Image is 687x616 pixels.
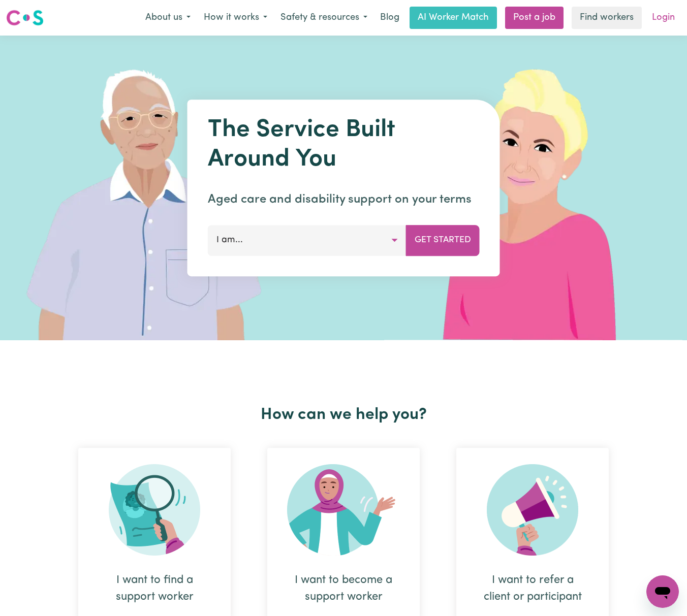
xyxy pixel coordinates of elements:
h1: The Service Built Around You [208,116,480,174]
img: Become Worker [287,464,400,556]
img: Refer [487,464,578,556]
img: Search [109,464,200,556]
a: Login [646,7,681,29]
button: How it works [197,7,274,28]
h2: How can we help you? [60,405,627,425]
img: Careseekers logo [6,9,44,27]
div: I want to refer a client or participant [481,572,584,605]
button: Safety & resources [274,7,374,28]
a: Blog [374,7,405,29]
a: Careseekers logo [6,6,44,29]
button: I am... [208,225,407,255]
a: Post a job [505,7,564,29]
iframe: Button to launch messaging window [646,575,679,608]
a: Find workers [572,7,642,29]
p: Aged care and disability support on your terms [208,190,480,209]
div: I want to find a support worker [103,572,206,605]
div: I want to become a support worker [292,572,395,605]
button: About us [139,7,197,28]
button: Get Started [406,225,480,255]
a: AI Worker Match [410,7,497,29]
